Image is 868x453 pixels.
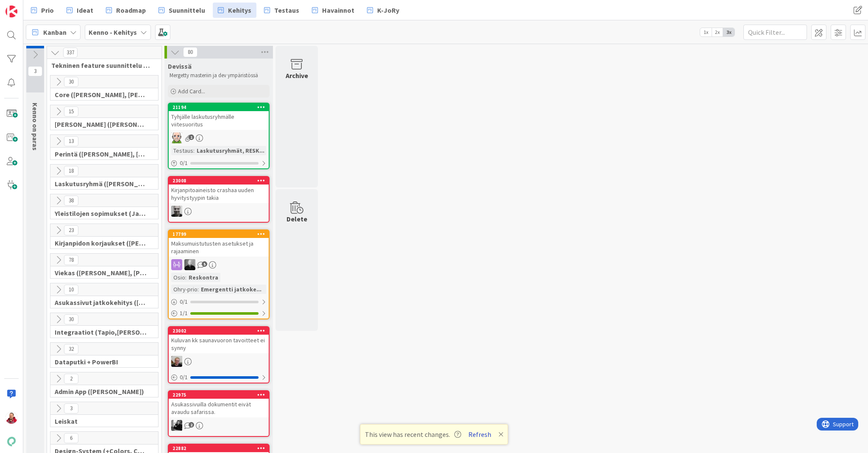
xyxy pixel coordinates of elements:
div: 22882 [172,445,269,451]
div: Delete [287,214,307,224]
img: avatar [6,436,17,447]
span: 1x [700,28,712,36]
div: Ohry-prio [171,285,198,294]
div: 23002 [169,327,269,335]
div: 23008Kirjanpitoaineisto crashaa uuden hyvitystyypin takia [169,177,269,203]
button: Refresh [465,429,494,440]
div: Emergentti jatkoke... [199,285,264,294]
span: Laskutusryhmä (Antti, Keijo) [55,179,147,188]
a: Havainnot [307,3,359,18]
div: 0/1 [169,372,269,383]
img: Visit kanbanzone.com [6,6,17,17]
span: 3 [64,403,78,414]
a: Suunnittelu [153,3,210,18]
img: KM [171,420,182,431]
span: 6 [64,433,78,443]
a: Prio [26,3,59,18]
span: 13 [64,136,78,146]
span: Asukassivut jatkokehitys (Rasmus, TommiH, Bella) [55,298,147,307]
span: 23 [64,225,78,235]
div: JH [169,206,269,217]
div: 23002 [172,328,269,334]
div: Maksumuistutusten asetukset ja rajaaminen [169,238,269,257]
div: 23008 [169,177,269,185]
span: Testaus [274,5,299,15]
b: Kenno - Kehitys [89,28,137,36]
span: 30 [64,77,78,87]
span: Integraatiot (Tapio,Santeri,Marko,HarriJ) [55,328,147,336]
input: Quick Filter... [743,25,807,40]
img: JH [171,206,182,217]
span: 15 [64,106,78,117]
div: 17799 [172,231,269,237]
span: Yleistilojen sopimukset (Jaakko, VilleP, TommiL, Simo) [55,209,147,218]
div: Archive [286,70,308,81]
div: 0/1 [169,296,269,307]
span: 80 [183,47,198,57]
div: KM [169,420,269,431]
span: 0 / 1 [180,159,188,168]
span: 2 [189,422,194,428]
span: Add Card... [178,87,205,95]
span: 78 [64,255,78,265]
span: Kehitys [228,5,251,15]
span: Kenno on paras [31,103,39,151]
span: : [198,285,199,294]
div: 23002Kuluvan kk saunavuoron tavoitteet ei synny [169,327,269,353]
a: Testaus [259,3,304,18]
span: 2x [712,28,723,36]
span: 3 [28,66,42,76]
span: Leiskat [55,417,147,425]
span: 0 / 1 [180,297,188,306]
span: This view has recent changes. [365,429,461,439]
a: Roadmap [101,3,151,18]
span: 30 [64,314,78,324]
span: 32 [64,344,78,354]
div: 21194 [172,104,269,110]
span: Tekninen feature suunnittelu ja toteutus [51,61,151,70]
div: 17799Maksumuistutusten asetukset ja rajaaminen [169,230,269,257]
span: Havainnot [322,5,354,15]
span: Halti (Sebastian, VilleH, Riikka, Antti, MikkoV, PetriH, PetriM) [55,120,147,129]
div: AN [169,132,269,143]
span: 1 / 1 [180,309,188,318]
div: Kirjanpitoaineisto crashaa uuden hyvitystyypin takia [169,185,269,203]
div: Tyhjälle laskutusryhmälle viitesuoritus [169,111,269,130]
span: Admin App (Jaakko) [55,387,147,396]
a: 22975Asukassivuilla dokumentit eivät avaudu safarissa.KM [168,390,270,437]
div: Laskutusryhmät, RESK... [195,146,267,155]
a: Ideat [61,3,98,18]
div: Asukassivuilla dokumentit eivät avaudu safarissa. [169,399,269,417]
img: MV [184,259,195,270]
span: Roadmap [116,5,146,15]
a: 17799Maksumuistutusten asetukset ja rajaaminenMVOsio:ReskontraOhry-prio:Emergentti jatkoke...0/11/1 [168,229,270,319]
div: 22975 [169,391,269,399]
span: 5 [202,261,207,267]
span: K-JoRy [377,5,399,15]
img: AN [171,132,182,143]
span: Ideat [77,5,93,15]
a: 21194Tyhjälle laskutusryhmälle viitesuoritusANTestaus:Laskutusryhmät, RESK...0/1 [168,103,270,169]
span: Kanban [43,27,67,37]
span: 2 [64,374,78,384]
span: 337 [63,48,78,58]
div: Reskontra [186,273,220,282]
div: 0/1 [169,158,269,168]
span: Dataputki + PowerBI [55,358,147,366]
span: 10 [64,285,78,295]
div: JH [169,356,269,367]
div: 22975 [172,392,269,398]
div: Kuluvan kk saunavuoron tavoitteet ei synny [169,335,269,353]
span: 18 [64,166,78,176]
span: Viekas (Samuli, Saara, Mika, Pirjo, Keijo, TommiHä, Rasmus) [55,268,147,277]
span: : [193,146,195,155]
span: : [185,273,186,282]
span: Core (Pasi, Jussi, JaakkoHä, Jyri, Leo, MikkoK, Väinö, MattiH) [55,90,147,99]
a: 23002Kuluvan kk saunavuoron tavoitteet ei synnyJH0/1 [168,326,270,383]
a: Kehitys [213,3,256,18]
span: 0 / 1 [180,373,188,382]
span: Prio [41,5,54,15]
span: Perintä (Jaakko, PetriH, MikkoV, Pasi) [55,150,147,158]
span: 3x [723,28,734,36]
div: 23008 [172,178,269,184]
